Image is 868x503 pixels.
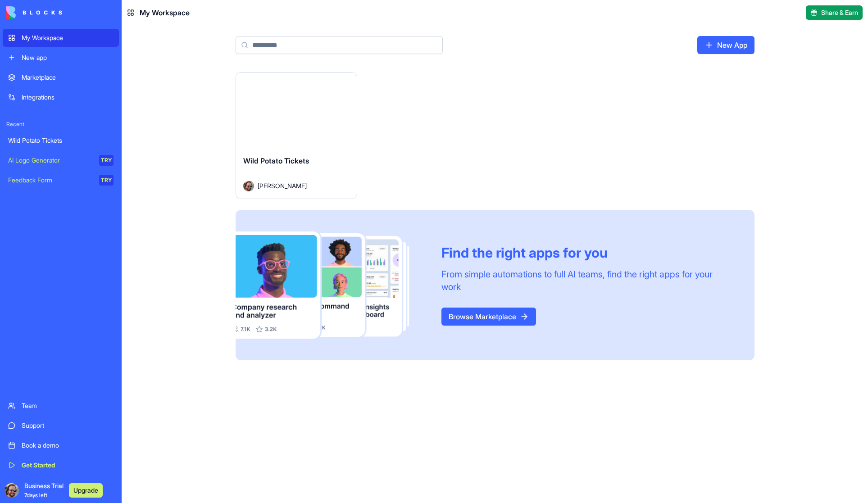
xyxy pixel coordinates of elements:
[5,483,19,498] img: ACg8ocKYol5VRf1PhDvlF-dX0-vSyyf4Uw2QRXVvWZxPj_pBpIkXuDXN=s96-c
[3,436,119,454] a: Book a demo
[8,176,93,185] div: Feedback Form
[806,5,863,20] button: Share & Earn
[243,156,309,165] span: Wild Potato Tickets
[3,417,119,435] a: Support
[69,483,103,498] button: Upgrade
[22,441,114,450] div: Book a demo
[3,131,119,150] a: Wild Potato Tickets
[24,481,64,499] span: Business Trial
[99,155,114,166] div: TRY
[8,156,93,165] div: AI Logo Generator
[22,421,114,430] div: Support
[24,492,47,498] span: 7 days left
[3,397,119,415] a: Team
[3,171,119,189] a: Feedback FormTRY
[8,136,114,145] div: Wild Potato Tickets
[140,7,190,18] span: My Workspace
[243,181,254,191] img: Avatar
[236,231,427,339] img: Frame_181_egmpey.png
[236,72,357,199] a: Wild Potato TicketsAvatar[PERSON_NAME]
[22,401,114,410] div: Team
[99,175,114,186] div: TRY
[3,88,119,106] a: Integrations
[258,181,307,190] span: [PERSON_NAME]
[441,308,536,326] a: Browse Marketplace
[22,461,114,470] div: Get Started
[821,8,858,17] span: Share & Earn
[3,151,119,169] a: AI Logo GeneratorTRY
[3,456,119,474] a: Get Started
[22,93,114,102] div: Integrations
[22,53,114,62] div: New app
[22,73,114,82] div: Marketplace
[22,33,114,42] div: My Workspace
[441,245,733,261] div: Find the right apps for you
[441,268,733,293] div: From simple automations to full AI teams, find the right apps for your work
[6,6,62,19] img: logo
[3,49,119,67] a: New app
[697,36,754,54] a: New App
[3,121,119,128] span: Recent
[3,68,119,86] a: Marketplace
[3,29,119,47] a: My Workspace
